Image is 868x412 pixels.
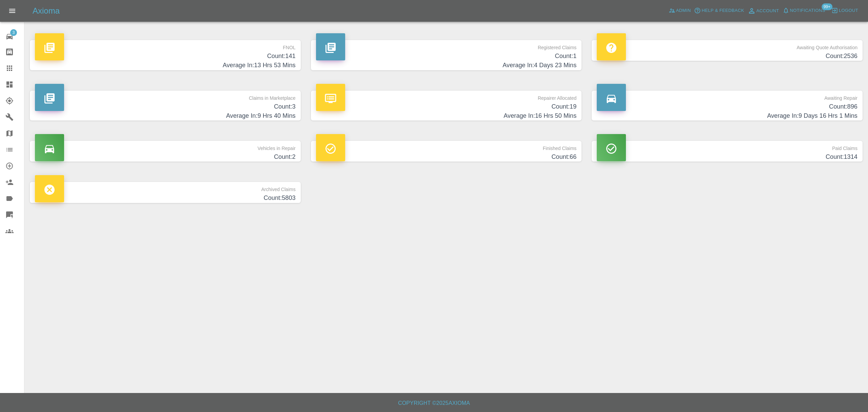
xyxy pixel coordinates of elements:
h4: Count: 19 [316,102,577,111]
p: Awaiting Repair [597,91,857,102]
button: Logout [830,5,860,16]
h4: Count: 66 [316,152,577,162]
p: Archived Claims [35,182,296,193]
h5: Axioma [33,5,60,16]
p: FNOL [35,40,296,52]
p: Vehicles in Repair [35,141,296,152]
a: Claims in MarketplaceCount:3Average In:9 Hrs 40 Mins [30,91,301,121]
span: 99+ [822,3,832,10]
a: Vehicles in RepairCount:2 [30,141,301,162]
span: Notifications [790,7,825,15]
a: Repairer AllocatedCount:19Average In:16 Hrs 50 Mins [311,91,582,121]
h4: Count: 2 [35,152,296,162]
h4: Count: 2536 [597,52,857,61]
a: Account [746,5,781,16]
h4: Count: 5803 [35,193,296,203]
h4: Average In: 16 Hrs 50 Mins [316,111,577,120]
a: Awaiting Quote AuthorisationCount:2536 [592,40,863,61]
span: Account [756,7,779,15]
button: Open drawer [4,3,20,19]
span: Help & Feedback [702,7,744,15]
h4: Count: 141 [35,52,296,61]
p: Claims in Marketplace [35,91,296,102]
a: Paid ClaimsCount:1314 [592,141,863,162]
button: Notifications [781,5,827,16]
p: Finished Claims [316,141,577,152]
a: Admin [667,5,693,16]
h4: Count: 3 [35,102,296,111]
h4: Average In: 13 Hrs 53 Mins [35,61,296,70]
a: Finished ClaimsCount:66 [311,141,582,162]
button: Help & Feedback [692,5,746,16]
p: Paid Claims [597,141,857,152]
h4: Average In: 9 Days 16 Hrs 1 Mins [597,111,857,120]
span: 3 [10,29,17,36]
p: Registered Claims [316,40,577,52]
h4: Count: 896 [597,102,857,111]
p: Awaiting Quote Authorisation [597,40,857,52]
a: Awaiting RepairCount:896Average In:9 Days 16 Hrs 1 Mins [592,91,863,121]
a: Archived ClaimsCount:5803 [30,182,301,203]
h4: Average In: 4 Days 23 Mins [316,61,577,70]
h4: Count: 1314 [597,152,857,162]
h4: Average In: 9 Hrs 40 Mins [35,111,296,120]
h4: Count: 1 [316,52,577,61]
p: Repairer Allocated [316,91,577,102]
a: FNOLCount:141Average In:13 Hrs 53 Mins [30,40,301,70]
span: Admin [676,7,691,15]
span: Logout [839,7,858,15]
a: Registered ClaimsCount:1Average In:4 Days 23 Mins [311,40,582,70]
h6: Copyright © 2025 Axioma [5,398,863,408]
